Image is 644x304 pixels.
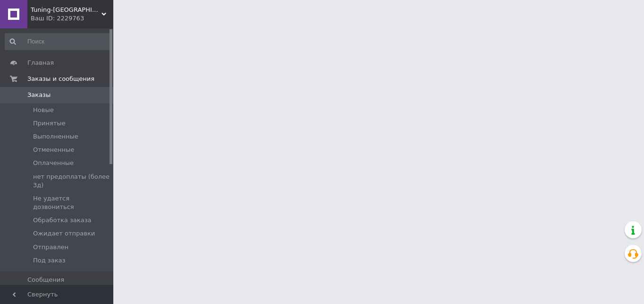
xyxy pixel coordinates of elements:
[31,6,102,14] span: Tuning-Ukraine - интернет магазин для тюнинга автомобилей
[33,132,78,141] span: Выполненные
[27,276,64,284] span: Сообщения
[33,229,95,238] span: Ожидает отправки
[33,159,74,167] span: Оплаченные
[33,119,66,128] span: Принятые
[33,256,65,265] span: Под заказ
[31,14,113,23] div: Ваш ID: 2229763
[27,59,54,67] span: Главная
[33,194,110,211] span: Не удается дозвониться
[33,106,54,114] span: Новые
[33,216,92,225] span: Обработка заказа
[33,243,68,252] span: Отправлен
[27,75,94,83] span: Заказы и сообщения
[33,173,110,190] span: нет предоплаты (более 3д)
[5,33,111,50] input: Поиск
[27,91,51,99] span: Заказы
[33,146,74,154] span: Отмененные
